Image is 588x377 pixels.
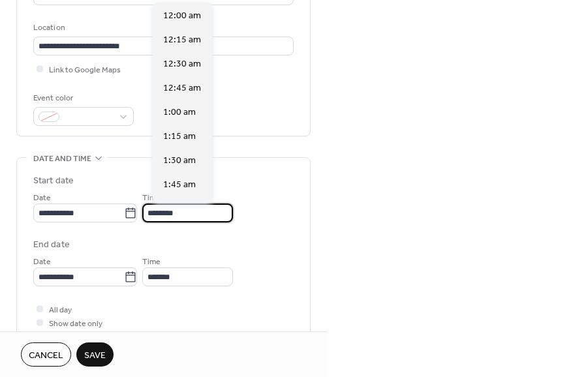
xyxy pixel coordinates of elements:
[163,130,196,143] span: 1:15 am
[142,255,161,269] span: Time
[33,255,51,269] span: Date
[21,342,71,367] button: Cancel
[49,317,102,331] span: Show date only
[163,106,196,119] span: 1:00 am
[49,63,121,77] span: Link to Google Maps
[163,154,196,168] span: 1:30 am
[84,349,106,363] span: Save
[33,152,91,166] span: Date and time
[33,191,51,205] span: Date
[142,191,161,205] span: Time
[163,33,201,47] span: 12:15 am
[163,57,201,71] span: 12:30 am
[76,342,114,367] button: Save
[29,349,63,363] span: Cancel
[33,174,74,188] div: Start date
[49,303,72,317] span: All day
[163,82,201,95] span: 12:45 am
[49,331,99,344] span: Hide end time
[163,202,196,216] span: 2:00 am
[33,238,70,252] div: End date
[33,21,291,35] div: Location
[163,9,201,23] span: 12:00 am
[163,178,196,192] span: 1:45 am
[33,91,131,105] div: Event color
